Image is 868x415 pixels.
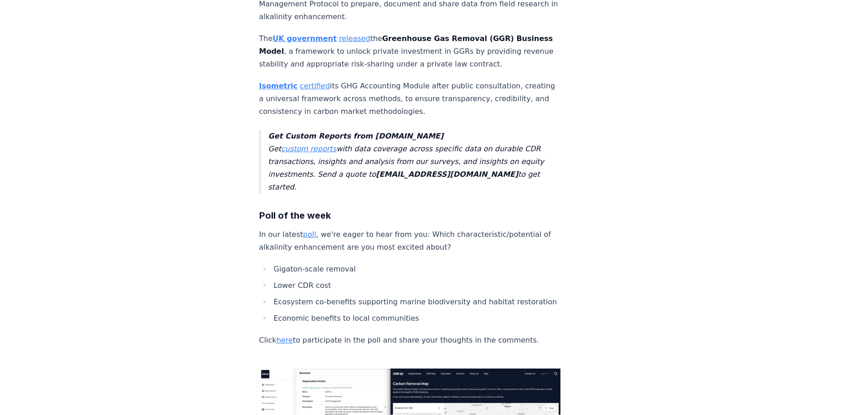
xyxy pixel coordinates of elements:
strong: Poll of the week [259,210,331,221]
li: Ecosystem co-benefits supporting marine biodiversity and habitat restoration [271,296,561,308]
strong: [EMAIL_ADDRESS][DOMAIN_NAME] [376,170,518,179]
li: Gigaton-scale removal [271,263,561,276]
strong: Greenhouse Gas Removal (GGR) Business Model [259,34,553,56]
p: Click to participate in the poll and share your thoughts in the comments. [259,334,561,347]
em: Get with data coverage across specific data on durable CDR transactions, insights and analysis fr... [268,132,544,191]
li: Lower CDR cost [271,279,561,292]
strong: Get Custom Reports from [DOMAIN_NAME] [268,132,444,140]
a: poll [303,230,316,239]
p: The the , a framework to unlock private investment in GGRs by providing revenue stability and app... [259,32,561,71]
a: custom reports [281,144,336,153]
a: Isometric [259,82,298,90]
a: here [277,336,293,344]
a: UK government [272,34,337,43]
a: released [339,34,370,43]
a: certified [300,82,330,90]
p: its GHG Accounting Module after public consultation, creating a universal framework across method... [259,80,561,118]
p: In our latest , we're eager to hear from you: Which characteristic/potential of alkalinity enhanc... [259,228,561,254]
li: Economic benefits to local communities [271,312,561,325]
